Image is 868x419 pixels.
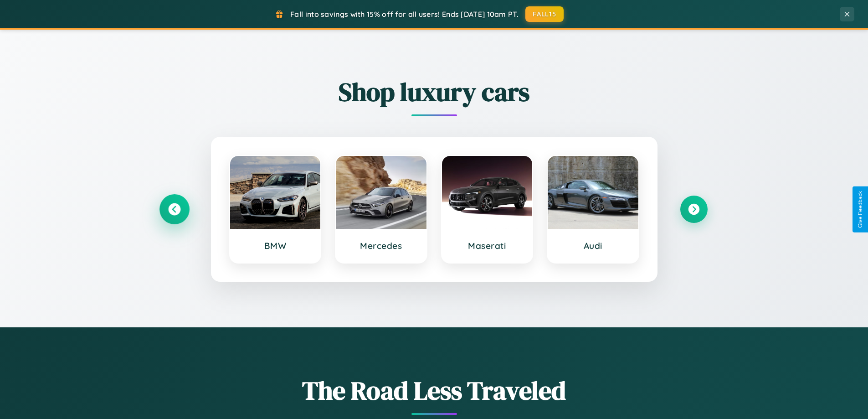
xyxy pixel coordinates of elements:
button: FALL15 [525,6,564,22]
div: Give Feedback [857,191,863,228]
h3: BMW [239,240,312,251]
span: Fall into savings with 15% off for all users! Ends [DATE] 10am PT. [290,10,519,19]
h3: Audi [557,240,629,251]
h3: Maserati [451,240,524,251]
h2: Shop luxury cars [161,74,708,109]
h1: The Road Less Traveled [161,373,708,408]
h3: Mercedes [345,240,417,251]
